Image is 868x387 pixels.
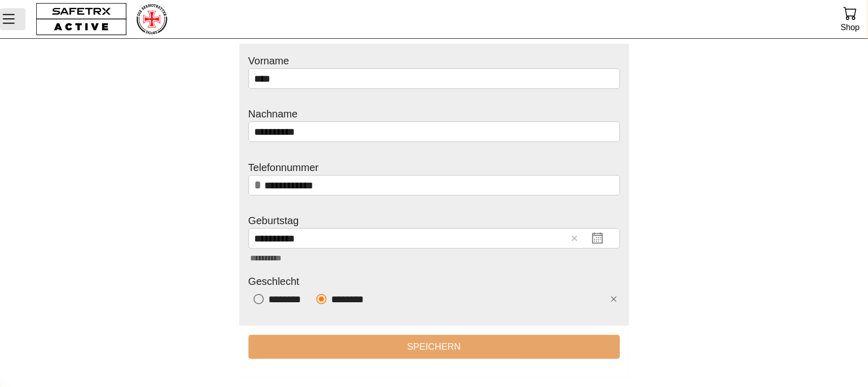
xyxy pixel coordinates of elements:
[249,215,299,226] label: Geburtstag
[249,55,289,66] label: Vorname
[249,276,300,287] label: Geschlecht
[249,289,307,309] div: Weiblich
[249,335,620,359] button: Speichern
[311,289,373,309] div: Männlich
[249,108,298,119] label: Nachname
[135,3,168,36] img: RescueLogo.png
[257,339,612,355] span: Speichern
[841,20,860,34] div: Shop
[249,162,319,173] label: Telefonnummer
